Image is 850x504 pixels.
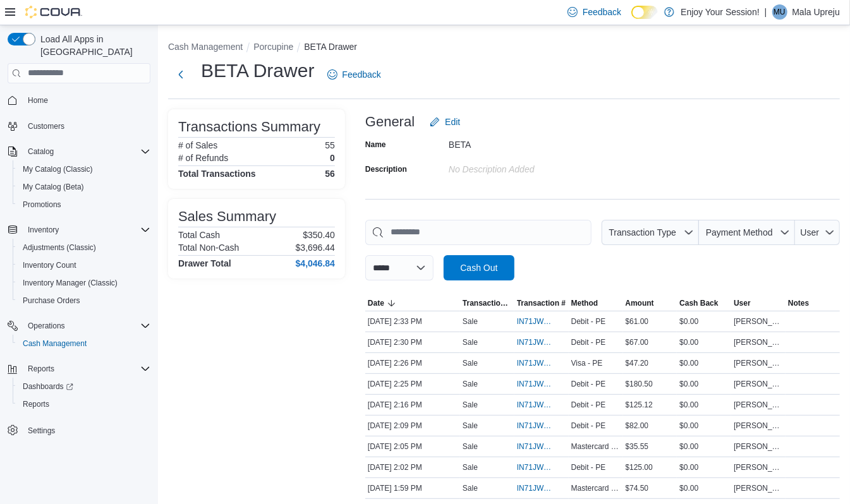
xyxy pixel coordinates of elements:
[449,159,618,174] div: No Description added
[8,86,150,472] nav: Complex example
[18,397,150,412] span: Reports
[3,360,155,378] button: Reports
[517,460,566,475] button: IN71JW-7657294
[23,118,150,134] span: Customers
[13,292,155,309] button: Purchase Orders
[18,293,85,308] a: Purchase Orders
[583,6,621,18] span: Feedback
[571,298,598,308] span: Method
[626,462,653,472] span: $125.00
[571,400,606,410] span: Debit - PE
[18,240,101,255] a: Adjustments (Classic)
[18,379,78,394] a: Dashboards
[13,256,155,274] button: Inventory Count
[365,418,460,433] div: [DATE] 2:09 PM
[365,114,415,129] h3: General
[13,378,155,395] a: Dashboards
[18,162,150,177] span: My Catalog (Classic)
[788,298,809,308] span: Notes
[626,400,653,410] span: $125.12
[734,379,783,389] span: [PERSON_NAME]
[602,220,699,245] button: Transaction Type
[28,426,55,436] span: Settings
[517,376,566,392] button: IN71JW-7657461
[463,400,478,410] p: Sale
[706,227,773,237] span: Payment Method
[23,164,93,174] span: My Catalog (Classic)
[23,361,59,376] button: Reports
[178,153,228,163] h6: # of Refunds
[178,169,256,179] h4: Total Transactions
[365,356,460,371] div: [DATE] 2:26 PM
[463,421,478,431] p: Sale
[517,379,554,389] span: IN71JW-7657461
[734,400,783,410] span: [PERSON_NAME]
[626,483,649,493] span: $74.50
[178,230,220,240] h6: Total Cash
[13,335,155,352] button: Cash Management
[23,318,150,333] span: Operations
[365,481,460,496] div: [DATE] 1:59 PM
[23,318,70,333] button: Operations
[734,483,783,493] span: [PERSON_NAME]
[626,358,649,368] span: $47.20
[517,481,566,496] button: IN71JW-7657272
[13,395,155,413] button: Reports
[463,298,512,308] span: Transaction Type
[734,421,783,431] span: [PERSON_NAME]
[13,274,155,292] button: Inventory Manager (Classic)
[18,336,92,351] a: Cash Management
[368,298,384,308] span: Date
[734,337,783,347] span: [PERSON_NAME]
[18,275,150,291] span: Inventory Manager (Classic)
[18,197,66,212] a: Promotions
[23,422,150,438] span: Settings
[343,68,381,81] span: Feedback
[178,209,276,224] h3: Sales Summary
[23,381,73,392] span: Dashboards
[3,221,155,239] button: Inventory
[679,298,718,308] span: Cash Back
[365,164,407,174] label: Description
[517,418,566,433] button: IN71JW-7657347
[786,296,840,311] button: Notes
[444,255,514,280] button: Cash Out
[18,293,150,308] span: Purchase Orders
[463,462,478,472] p: Sale
[517,298,566,308] span: Transaction #
[463,337,478,347] p: Sale
[23,278,118,288] span: Inventory Manager (Classic)
[517,421,554,431] span: IN71JW-7657347
[517,314,566,329] button: IN71JW-7657520
[3,143,155,160] button: Catalog
[571,337,606,347] span: Debit - PE
[677,418,731,433] div: $0.00
[460,296,514,311] button: Transaction Type
[677,356,731,371] div: $0.00
[365,376,460,392] div: [DATE] 2:25 PM
[3,421,155,439] button: Settings
[3,91,155,109] button: Home
[677,335,731,350] div: $0.00
[365,314,460,329] div: [DATE] 2:33 PM
[734,441,783,452] span: [PERSON_NAME]
[731,296,786,311] button: User
[18,258,150,273] span: Inventory Count
[463,441,478,452] p: Sale
[445,116,460,128] span: Edit
[325,140,335,150] p: 55
[18,240,150,255] span: Adjustments (Classic)
[23,361,150,376] span: Reports
[18,379,150,394] span: Dashboards
[23,222,64,237] button: Inventory
[801,227,820,237] span: User
[626,298,654,308] span: Amount
[571,462,606,472] span: Debit - PE
[517,356,566,371] button: IN71JW-7657469
[168,40,840,56] nav: An example of EuiBreadcrumbs
[677,376,731,392] div: $0.00
[23,200,61,210] span: Promotions
[626,316,649,327] span: $61.00
[23,399,49,409] span: Reports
